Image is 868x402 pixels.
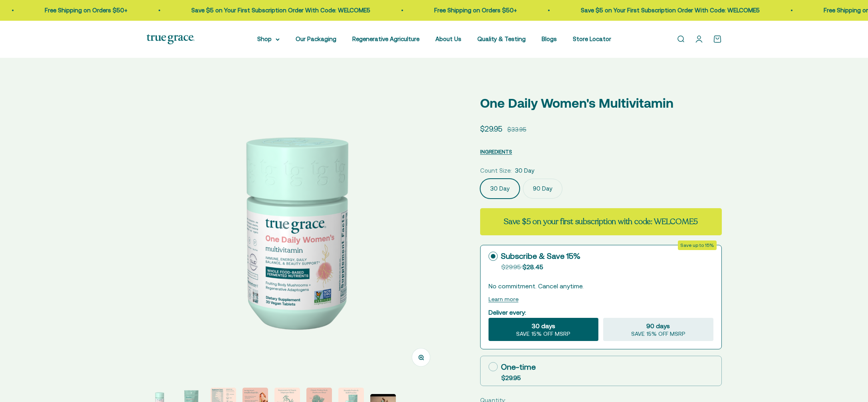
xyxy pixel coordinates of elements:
p: One Daily Women's Multivitamin [480,93,722,113]
a: Quality & Testing [477,35,526,42]
legend: Count Size: [480,166,512,175]
a: Blogs [542,35,557,42]
a: Free Shipping on Orders $50+ [45,7,127,14]
span: INGREDIENTS [480,149,512,155]
img: We select ingredients that play a concrete role in true health, and we include them at effective ... [147,83,442,378]
a: About Us [435,35,461,42]
p: Save $5 on Your First Subscription Order With Code: WELCOME5 [581,6,760,15]
sale-price: $29.95 [480,123,503,135]
span: 30 Day [515,166,534,175]
a: Free Shipping on Orders $50+ [434,7,517,14]
summary: Shop [257,34,280,44]
a: Store Locator [573,35,611,42]
button: INGREDIENTS [480,147,512,156]
p: Save $5 on Your First Subscription Order With Code: WELCOME5 [191,6,370,15]
compare-at-price: $33.95 [507,125,526,134]
a: Regenerative Agriculture [352,35,419,42]
strong: Save $5 on your first subscription with code: WELCOME5 [504,216,698,227]
a: Our Packaging [296,35,336,42]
